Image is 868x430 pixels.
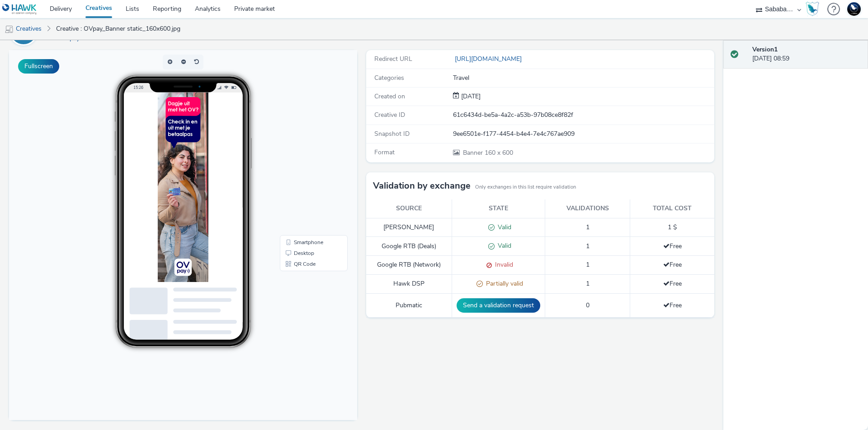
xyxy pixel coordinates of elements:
[374,129,410,138] span: Snapshot ID
[374,111,405,119] span: Creative ID
[806,2,823,16] a: Hawk Academy
[463,148,485,157] span: Banner
[495,241,511,250] span: Valid
[453,129,713,139] div: 9ee6501e-f177-4454-b4e4-7e4c767ae909
[2,4,37,15] img: undefined Logo
[285,190,314,195] span: Smartphone
[285,211,307,217] span: QR Code
[273,208,337,219] li: QR Code
[366,237,452,256] td: Google RTB (Deals)
[51,34,61,42] span: for
[453,55,525,63] a: [URL][DOMAIN_NAME]
[492,260,513,269] span: Invalid
[663,242,682,250] span: Free
[373,179,471,193] h3: Validation by exchange
[374,148,395,157] span: Format
[459,92,481,101] span: [DATE]
[586,279,590,288] span: 1
[586,260,590,269] span: 1
[663,301,682,310] span: Free
[457,298,540,313] button: Send a validation request
[124,35,134,40] span: 15:26
[61,34,83,42] a: OVpay
[149,42,199,232] img: Advertisement preview
[52,18,185,40] a: Creative : OVpay_Banner static_160x600.jpg
[752,45,861,64] div: [DATE] 08:59
[806,2,819,16] img: Hawk Academy
[752,45,778,54] strong: Version 1
[459,92,481,101] div: Creation 09 August 2025, 08:59
[586,242,590,250] span: 1
[495,223,511,231] span: Valid
[366,218,452,237] td: [PERSON_NAME]
[545,199,630,218] th: Validations
[366,256,452,275] td: Google RTB (Network)
[452,199,545,218] th: State
[663,260,682,269] span: Free
[285,200,305,206] span: Desktop
[663,279,682,288] span: Free
[483,279,523,288] span: Partially valid
[5,25,14,34] img: mobile
[366,275,452,294] td: Hawk DSP
[475,184,576,191] small: Only exchanges in this list require validation
[668,223,677,231] span: 1 $
[273,198,337,208] li: Desktop
[374,92,405,101] span: Created on
[453,111,713,120] div: 61c6434d-be5a-4a2c-a53b-97b08ce8f82f
[366,199,452,218] th: Source
[462,148,513,157] span: 160 x 600
[374,74,404,82] span: Categories
[586,223,590,231] span: 1
[453,74,713,83] div: Travel
[586,301,590,310] span: 0
[374,55,412,63] span: Redirect URL
[630,199,714,218] th: Total cost
[847,2,861,16] img: Support Hawk
[366,293,452,317] td: Pubmatic
[273,187,337,198] li: Smartphone
[18,59,59,74] button: Fullscreen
